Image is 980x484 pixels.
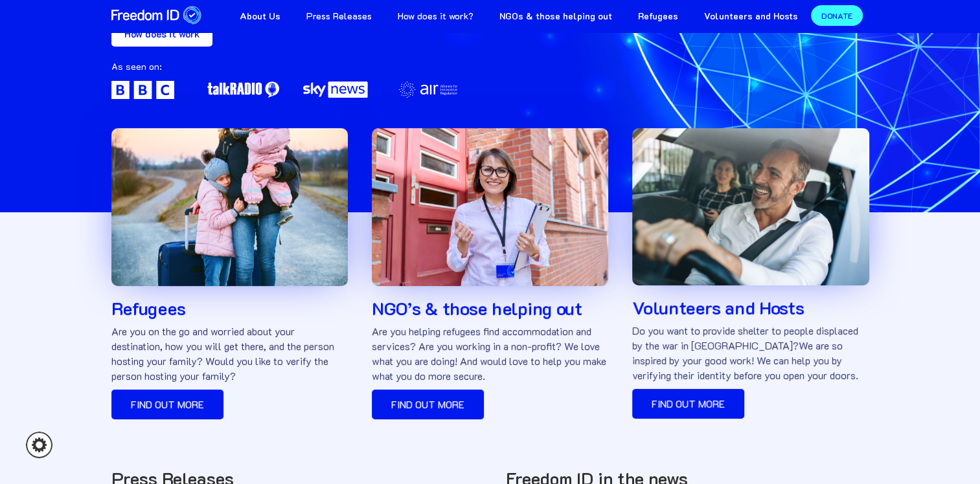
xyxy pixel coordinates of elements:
p: Are you on the go and worried about your destination, how you will get there, and the person host... [111,324,348,383]
strong: Volunteers and Hosts [632,296,804,319]
p: Do you want to provide shelter to people displaced by the war in [GEOGRAPHIC_DATA]?We are so insp... [632,323,869,382]
div: As seen on: [111,60,485,81]
strong: NGOs & those helping out [499,10,612,22]
strong: About Us [240,10,280,22]
strong: Refugees [638,10,678,22]
p: Are you helping refugees find accommodation and services? Are you working in a non-profit? We lov... [372,324,608,383]
a: Find out more [632,389,744,419]
a: Cookie settings [26,432,52,458]
a: DONATE [811,5,863,26]
a: Find out more [111,390,223,419]
a: How does it work [111,21,212,47]
a: Find out more [372,390,484,419]
strong: Volunteers and Hosts [704,10,798,22]
strong: NGO’s & those helping out [372,296,582,320]
strong: Refugees [111,296,186,320]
